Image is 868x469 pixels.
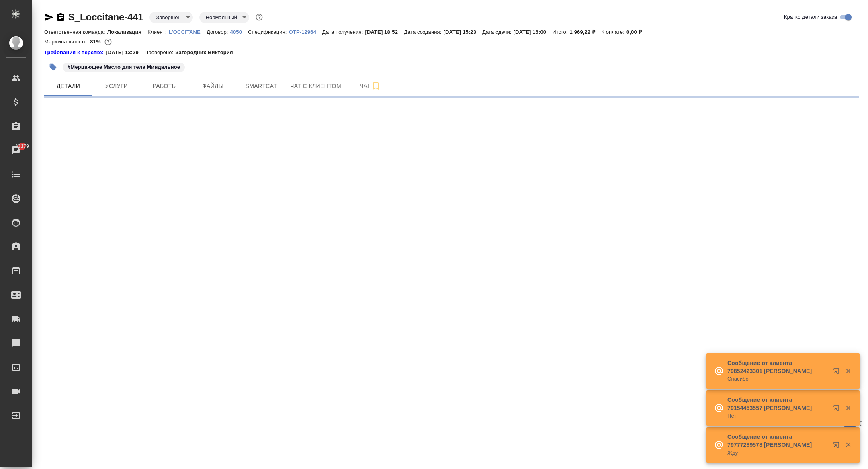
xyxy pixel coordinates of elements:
p: Проверено: [145,49,176,57]
p: Спецификация: [248,29,289,35]
p: Маржинальность: [44,39,90,45]
p: Сообщение от клиента 79777289578 [PERSON_NAME] [727,433,828,449]
a: OTP-12964 [289,28,322,35]
p: Дата сдачи: [482,29,513,35]
p: Спасибо [727,375,828,383]
p: 1 969,22 ₽ [570,29,602,35]
button: 305.98 RUB; [103,37,113,47]
a: 4050 [230,28,248,35]
p: Сообщение от клиента 79852423301 [PERSON_NAME] [727,359,828,375]
p: [DATE] 15:23 [444,29,483,35]
span: Чат с клиентом [290,81,341,91]
button: Закрыть [840,367,856,375]
p: 81% [90,39,102,45]
p: #Мерцающее Масло для тела Миндальное [68,63,180,71]
p: Сообщение от клиента 79154453557 [PERSON_NAME] [727,396,828,412]
p: OTP-12964 [289,29,322,35]
p: Загородних Виктория [175,49,239,57]
a: Требования к верстке: [44,49,106,57]
div: Завершен [149,12,192,23]
button: Скопировать ссылку [56,12,66,22]
p: Итого: [552,29,569,35]
a: 33179 [2,140,30,160]
button: Нормальный [203,14,240,21]
button: Открыть в новой вкладке [828,363,848,382]
p: [DATE] 16:00 [514,29,553,35]
p: L'OCCITANE [169,29,207,35]
svg: Подписаться [371,81,381,91]
span: Мерцающее Масло для тела Миндальное [62,63,186,70]
p: Локализация [107,29,148,35]
button: Закрыть [840,441,856,449]
button: Скопировать ссылку для ЯМессенджера [44,12,54,22]
p: 4050 [230,29,248,35]
div: Нажми, чтобы открыть папку с инструкцией [44,49,106,57]
a: S_Loccitane-441 [68,12,143,23]
button: Доп статусы указывают на важность/срочность заказа [254,12,264,23]
p: Ответственная команда: [44,29,107,35]
div: Завершен [199,12,249,23]
button: Закрыть [840,404,856,412]
p: Нет [727,412,828,420]
p: Дата создания: [404,29,443,35]
p: 0,00 ₽ [626,29,648,35]
span: 33179 [10,142,34,150]
p: Клиент: [147,29,168,35]
span: Кратко детали заказа [784,13,837,21]
button: Открыть в новой вкладке [828,437,848,456]
button: Завершен [154,14,183,21]
span: Файлы [194,81,232,91]
span: Работы [145,81,184,91]
a: L'OCCITANE [169,28,207,35]
p: К оплате: [601,29,626,35]
p: Дата получения: [322,29,365,35]
span: Детали [49,81,88,91]
button: Добавить тэг [44,58,62,76]
span: Smartcat [242,81,280,91]
p: Договор: [207,29,230,35]
button: Открыть в новой вкладке [828,400,848,419]
p: [DATE] 13:29 [106,49,145,57]
span: Чат [351,81,389,91]
span: Услуги [97,81,136,91]
p: Жду [727,449,828,457]
p: [DATE] 18:52 [365,29,404,35]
